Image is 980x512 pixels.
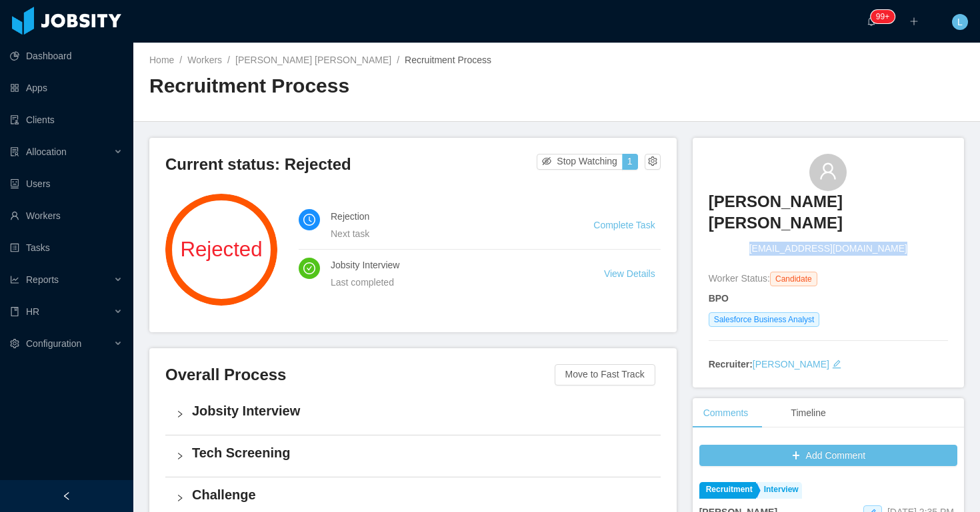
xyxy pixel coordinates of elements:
[693,398,759,428] div: Comments
[331,209,561,224] h4: Rejection
[10,43,123,69] a: icon: pie-chartDashboard
[176,494,184,502] i: icon: right
[957,14,963,30] span: L
[10,170,123,197] a: icon: robotUsers
[165,393,661,435] div: icon: rightJobsity Interview
[709,312,820,327] span: Salesforce Business Analyst
[867,17,876,26] i: icon: bell
[709,293,729,304] strong: BPO
[909,17,919,26] i: icon: plus
[165,154,537,175] h3: Current status: Rejected
[149,55,174,65] a: Home
[303,214,315,226] i: icon: clock-circle
[187,55,222,65] a: Workers
[179,55,182,65] span: /
[770,272,817,286] span: Candidate
[10,339,19,348] i: icon: setting
[165,239,277,260] span: Rejected
[331,226,561,241] div: Next task
[10,75,123,101] a: icon: appstoreApps
[819,162,837,180] i: icon: user
[303,262,315,274] i: icon: check-circle
[593,220,655,230] a: Complete Task
[709,191,948,242] a: [PERSON_NAME] [PERSON_NAME]
[405,55,491,65] span: Recruitment Process
[645,154,661,170] button: icon: setting
[749,242,907,256] span: [EMAIL_ADDRESS][DOMAIN_NAME]
[176,410,184,418] i: icon: right
[832,360,841,369] i: icon: edit
[871,10,895,23] sup: 2156
[235,55,391,65] a: [PERSON_NAME] [PERSON_NAME]
[26,338,81,349] span: Configuration
[699,445,957,466] button: icon: plusAdd Comment
[331,275,572,290] div: Last completed
[10,107,123,133] a: icon: auditClients
[227,55,230,65] span: /
[604,268,655,279] a: View Details
[537,154,623,170] button: icon: eye-invisibleStop Watching
[176,452,184,460] i: icon: right
[397,55,399,65] span: /
[622,154,638,170] button: 1
[709,359,753,370] strong: Recruiter:
[780,398,836,428] div: Timeline
[709,273,770,284] span: Worker Status:
[555,364,655,385] button: Move to Fast Track
[10,147,19,156] i: icon: solution
[165,364,555,385] h3: Overall Process
[26,146,67,157] span: Allocation
[699,482,756,499] a: Recruitment
[10,307,19,316] i: icon: book
[10,202,123,229] a: icon: userWorkers
[192,443,650,462] h4: Tech Screening
[165,435,661,477] div: icon: rightTech Screening
[10,275,19,284] i: icon: line-chart
[331,258,572,272] h4: Jobsity Interview
[26,306,39,317] span: HR
[757,482,802,499] a: Interview
[753,359,829,370] a: [PERSON_NAME]
[709,191,948,234] h3: [PERSON_NAME] [PERSON_NAME]
[192,401,650,420] h4: Jobsity Interview
[26,274,59,285] span: Reports
[192,485,650,504] h4: Challenge
[10,234,123,261] a: icon: profileTasks
[149,73,557,100] h2: Recruitment Process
